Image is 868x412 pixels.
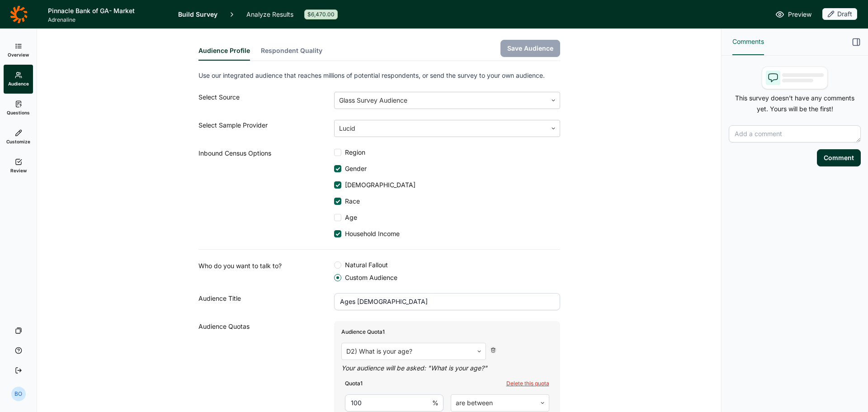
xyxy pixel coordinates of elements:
a: Preview [775,9,811,20]
span: Custom Audience [341,273,397,282]
span: [DEMOGRAPHIC_DATA] [341,180,415,189]
button: Comment [817,149,861,166]
a: Audience [4,65,33,94]
div: Your audience will be asked: " What is your age? " [341,364,553,373]
button: Respondent Quality [261,46,322,61]
span: Gender [341,164,367,173]
div: Who do you want to talk to? [198,260,334,282]
a: Questions [4,94,33,123]
span: Preview [788,9,811,20]
span: Region [341,148,365,157]
p: This survey doesn't have any comments yet. Yours will be the first! [729,93,861,114]
div: $6,470.00 [304,9,338,19]
span: Audience Profile [198,46,250,55]
button: Draft [822,8,857,21]
a: Overview [4,36,33,65]
span: Questions [7,109,30,116]
div: Audience Title [198,293,334,310]
div: Audience Quota 1 [341,328,553,336]
span: Customize [6,138,30,145]
button: Comments [732,29,764,55]
input: ex: Age Range [334,293,560,310]
div: Select Sample Provider [198,120,334,137]
span: Audience [8,81,29,87]
p: Use our integrated audience that reaches millions of potential respondents, or send the survey to... [198,70,560,81]
button: Save Audience [500,40,560,57]
div: Quota 1 [345,380,363,387]
div: BO [11,387,26,401]
div: Inbound Census Options [198,148,334,238]
div: Delete this quota [506,380,549,387]
span: Adrenaline [48,16,167,24]
span: Race [341,197,360,206]
span: Comments [732,36,764,47]
div: % [431,398,440,407]
span: Natural Fallout [341,260,388,270]
a: Review [4,152,33,180]
div: Draft [822,8,857,20]
span: Review [10,167,27,174]
a: Customize [4,123,33,152]
span: Overview [8,52,29,58]
div: Delete Quota [490,346,497,354]
span: Age [341,213,357,222]
span: Household Income [341,229,400,238]
div: Select Source [198,92,334,109]
h1: Pinnacle Bank of GA- Market [48,5,167,16]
